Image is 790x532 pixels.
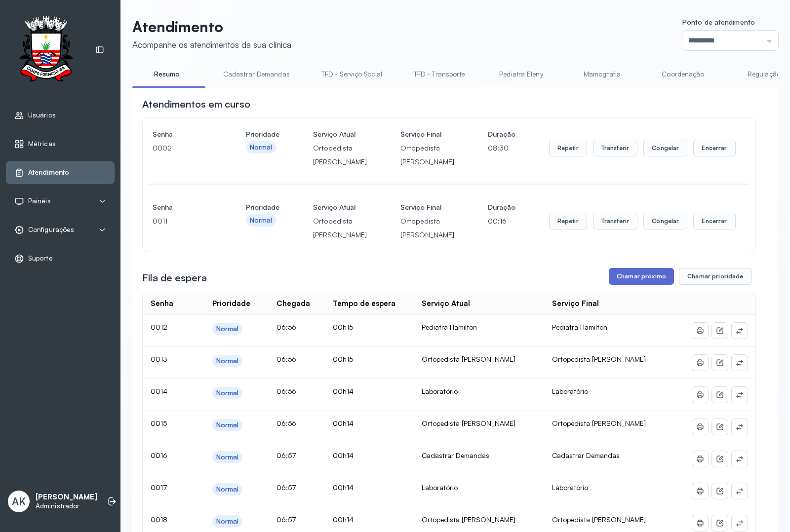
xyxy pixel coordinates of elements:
span: 06:56 [276,387,296,395]
span: Métricas [28,140,56,148]
button: Congelar [643,140,687,156]
span: 06:56 [276,323,296,331]
button: Chamar próximo [609,268,674,285]
div: Cadastrar Demandas [422,451,536,460]
a: Coordenação [648,66,717,82]
p: 0011 [153,214,212,228]
a: Pediatra Eleny [486,66,555,82]
span: 00h14 [333,419,354,427]
span: Ortopedista [PERSON_NAME] [552,515,646,524]
p: Ortopedista [PERSON_NAME] [400,141,454,169]
h4: Serviço Atual [313,200,367,214]
span: 06:56 [276,355,296,363]
div: Ortopedista [PERSON_NAME] [422,419,536,428]
a: Mamografia [567,66,636,82]
div: Tempo de espera [333,299,395,308]
div: Pediatra Hamilton [422,323,536,332]
span: Laboratório [552,387,588,395]
div: Normal [250,216,273,225]
a: Cadastrar Demandas [213,66,300,82]
span: Configurações [28,226,74,234]
h3: Atendimentos em curso [142,97,250,111]
div: Ortopedista [PERSON_NAME] [422,355,536,364]
div: Normal [216,421,239,429]
span: 06:57 [276,483,296,492]
a: Métricas [14,139,106,149]
button: Transferir [593,140,638,156]
div: Laboratório [422,387,536,396]
p: Atendimento [132,18,291,36]
p: 08:30 [488,141,515,155]
span: 00h14 [333,451,354,459]
span: 06:57 [276,515,296,524]
p: 0002 [153,141,212,155]
button: Chamar prioridade [679,268,752,285]
div: Ortopedista [PERSON_NAME] [422,515,536,524]
span: 00h15 [333,323,353,331]
span: 0017 [151,483,167,492]
h4: Prioridade [246,200,279,214]
span: 0015 [151,419,167,427]
span: Ortopedista [PERSON_NAME] [552,355,646,363]
div: Normal [216,389,239,397]
p: 00:16 [488,214,515,228]
span: 00h14 [333,483,354,492]
div: Serviço Atual [422,299,470,308]
a: Resumo [132,66,201,82]
h4: Serviço Final [400,200,454,214]
span: Atendimento [28,168,69,177]
span: Cadastrar Demandas [552,451,620,459]
div: Normal [216,325,239,333]
p: Ortopedista [PERSON_NAME] [313,141,367,169]
span: 0016 [151,451,167,459]
span: Ponto de atendimento [682,18,755,26]
a: TFD - Transporte [404,66,475,82]
div: Serviço Final [552,299,599,308]
span: 06:56 [276,419,296,427]
span: 0018 [151,515,167,524]
h4: Senha [153,200,212,214]
img: Logotipo do estabelecimento [10,16,81,84]
div: Normal [250,143,273,152]
div: Normal [216,485,239,494]
a: TFD - Serviço Social [312,66,392,82]
span: Pediatra Hamilton [552,323,607,331]
div: Chegada [276,299,310,308]
div: Prioridade [212,299,250,308]
h3: Fila de espera [142,271,207,285]
div: Acompanhe os atendimentos da sua clínica [132,39,291,50]
p: [PERSON_NAME] [36,493,97,502]
div: Senha [151,299,173,308]
span: Ortopedista [PERSON_NAME] [552,419,646,427]
span: Painéis [28,197,51,205]
button: Encerrar [693,140,735,156]
span: 00h14 [333,515,354,524]
button: Congelar [643,213,687,229]
a: Usuários [14,111,106,120]
p: Administrador [36,502,97,510]
span: 00h14 [333,387,354,395]
div: Normal [216,453,239,461]
span: 06:57 [276,451,296,459]
span: Suporte [28,254,53,263]
p: Ortopedista [PERSON_NAME] [313,214,367,242]
button: Transferir [593,213,638,229]
span: 0013 [151,355,167,363]
span: 00h15 [333,355,353,363]
a: Atendimento [14,168,106,178]
span: 0012 [151,323,167,331]
div: Normal [216,517,239,526]
p: Ortopedista [PERSON_NAME] [400,214,454,242]
h4: Serviço Final [400,127,454,141]
div: Laboratório [422,483,536,492]
span: Usuários [28,111,56,119]
button: Repetir [549,140,587,156]
button: Repetir [549,213,587,229]
h4: Duração [488,200,515,214]
h4: Duração [488,127,515,141]
div: Normal [216,357,239,365]
h4: Senha [153,127,212,141]
span: 0014 [151,387,167,395]
h4: Serviço Atual [313,127,367,141]
span: Laboratório [552,483,588,492]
